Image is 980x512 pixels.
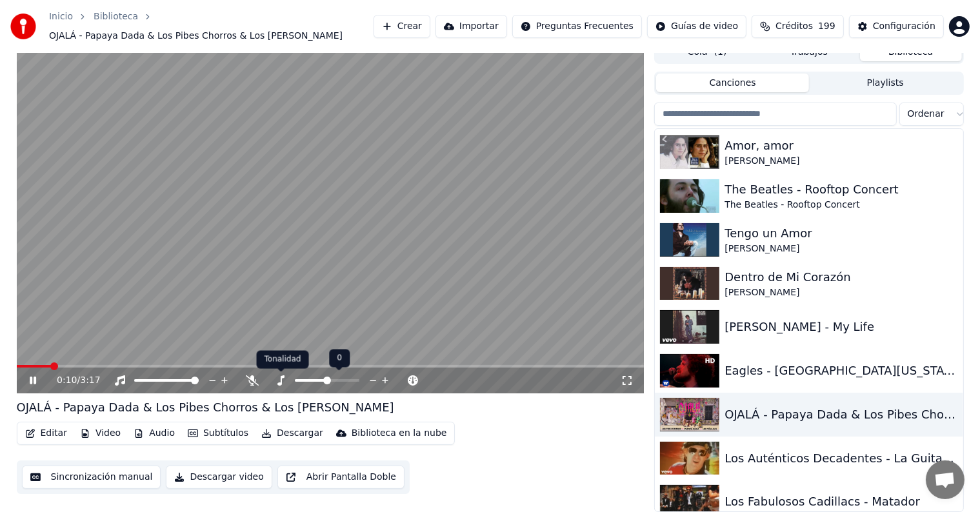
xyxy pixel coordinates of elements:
div: Amor, amor [725,137,957,155]
div: / [57,374,88,387]
div: 0 [329,350,350,368]
div: [PERSON_NAME] [725,242,957,255]
div: Los Fabulosos Cadillacs - Matador [725,493,957,511]
button: Preguntas Frecuentes [512,15,642,38]
span: OJALÁ - Papaya Dada & Los Pibes Chorros & Los [PERSON_NAME] [49,30,343,43]
div: Tengo un Amor [725,224,957,242]
button: Playlists [809,74,962,92]
div: [PERSON_NAME] - My Life [725,318,957,336]
button: Guías de video [647,15,746,38]
button: Configuración [849,15,944,38]
button: Audio [128,424,180,442]
button: Crear [374,15,430,38]
span: Créditos [775,20,813,33]
a: Inicio [49,10,73,23]
span: 199 [818,20,835,33]
button: Video [75,424,126,442]
div: Configuración [873,20,935,33]
span: 3:17 [80,374,100,387]
button: Editar [20,424,72,442]
nav: breadcrumb [49,10,374,43]
span: Ordenar [908,108,945,121]
div: Biblioteca en la nube [352,427,447,440]
div: OJALÁ - Papaya Dada & Los Pibes Chorros & Los [PERSON_NAME] [17,399,394,417]
button: Créditos199 [752,15,844,38]
div: The Beatles - Rooftop Concert [725,181,957,199]
div: Los Auténticos Decadentes - La Guitarra [725,449,957,468]
button: Sincronización manual [22,466,161,489]
div: Eagles - [GEOGRAPHIC_DATA][US_STATE] [725,362,957,380]
div: The Beatles - Rooftop Concert [725,199,957,212]
div: Tonalidad [257,351,309,369]
button: Abrir Pantalla Doble [277,466,405,489]
span: 0:10 [57,374,77,387]
a: Biblioteca [94,10,138,23]
button: Canciones [656,74,809,92]
button: Descargar video [166,466,272,489]
div: [PERSON_NAME] [725,286,957,299]
button: Descargar [256,424,328,442]
button: Importar [435,15,507,38]
img: youka [10,14,36,39]
div: Chat abierto [926,460,965,499]
div: OJALÁ - Papaya Dada & Los Pibes Chorros & Los [PERSON_NAME] [725,406,957,424]
div: Dentro de Mi Corazón [725,268,957,286]
div: [PERSON_NAME] [725,155,957,168]
button: Subtítulos [183,424,254,442]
